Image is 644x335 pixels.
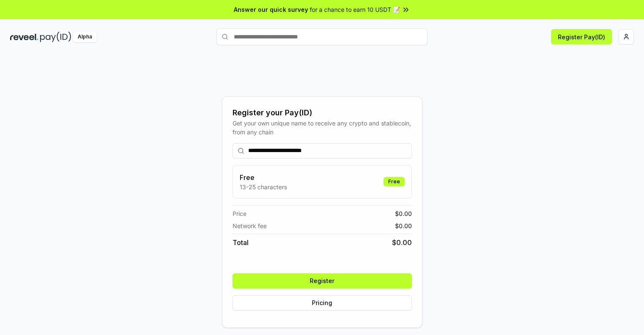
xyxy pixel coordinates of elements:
[240,182,287,191] p: 13-25 characters
[233,273,412,289] button: Register
[233,221,267,230] span: Network fee
[233,209,246,218] span: Price
[234,5,308,14] span: Answer our quick survey
[240,172,287,182] h3: Free
[233,237,249,248] span: Total
[233,295,412,310] button: Pricing
[392,237,412,248] span: $ 0.00
[10,32,38,42] img: reveel_dark
[233,119,412,136] div: Get your own unique name to receive any crypto and stablecoin, from any chain
[73,32,97,42] div: Alpha
[551,29,612,44] button: Register Pay(ID)
[395,209,412,218] span: $ 0.00
[310,5,400,14] span: for a chance to earn 10 USDT 📝
[384,177,405,186] div: Free
[233,107,412,119] div: Register your Pay(ID)
[40,32,71,42] img: pay_id
[395,221,412,230] span: $ 0.00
